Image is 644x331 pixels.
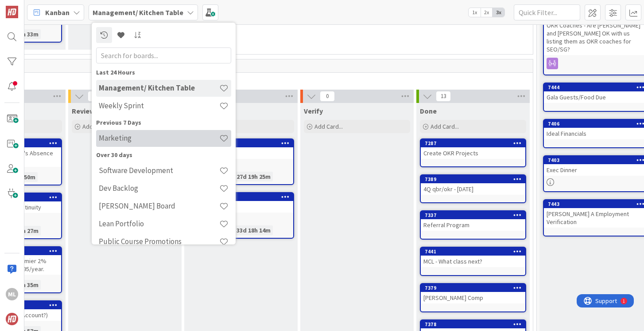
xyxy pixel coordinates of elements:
div: 7228 [193,140,293,146]
span: Done [420,106,437,115]
span: Add Card... [82,122,111,130]
div: RFP [189,147,293,159]
img: avatar [6,313,18,325]
b: Management/ Kitchen Table [93,8,183,17]
div: 7441MCL - What class next? [421,248,525,267]
h4: Weekly Sprint [99,101,219,110]
div: 7379 [425,285,525,291]
div: 33d 18h 14m [234,225,273,235]
span: 3x [493,8,504,17]
div: 7405 [193,194,293,200]
div: 7337 [425,212,525,218]
div: 7379[PERSON_NAME] Comp [421,284,525,303]
div: 73894Q qbr/okr - [DATE] [421,175,525,195]
span: Verify [304,106,323,115]
span: Review [72,106,95,115]
div: 7389 [425,176,525,182]
div: 7287 [421,139,525,147]
div: 7228RFP [189,139,293,159]
span: 0 [320,91,335,102]
div: 7405 [189,193,293,201]
div: 7337 [421,211,525,219]
div: [PERSON_NAME] Comp [421,292,525,303]
div: Previous 7 Days [96,118,231,127]
img: Visit kanbanzone.com [6,6,18,18]
div: Create OKR Projects [421,147,525,159]
div: 7441 [421,248,525,256]
span: Support [19,1,40,12]
div: AI Plan [189,201,293,213]
div: 4Q qbr/okr - [DATE] [421,183,525,195]
h4: Lean Portfolio [99,219,219,228]
h4: Management/ Kitchen Table [99,83,219,92]
div: 7441 [425,248,525,255]
span: Add Card... [314,122,343,130]
div: 7287Create OKR Projects [421,139,525,159]
h4: [PERSON_NAME] Board [99,201,219,210]
h4: Marketing [99,134,219,142]
h4: Software Development [99,166,219,175]
div: 7287 [425,140,525,146]
div: MCL - What class next? [421,256,525,267]
div: Over 30 days [96,150,231,160]
div: 1 [46,4,48,11]
span: 13 [436,91,451,102]
span: 2x [481,8,493,17]
div: 7378 [421,320,525,328]
div: 7378 [425,321,525,327]
h4: Dev Backlog [99,184,219,193]
input: Search for boards... [96,47,231,63]
div: ML [6,288,18,300]
h4: Public Course Promotions [99,237,219,246]
div: 7228 [189,139,293,147]
span: Kanban [45,7,70,18]
div: 7379 [421,284,525,292]
div: Referral Program [421,219,525,231]
div: 7405AI Plan [189,193,293,213]
span: 1x [469,8,481,17]
div: Last 24 Hours [96,68,231,77]
input: Quick Filter... [514,4,580,20]
span: Add Card... [431,122,459,130]
div: 27d 19h 25m [234,172,273,181]
span: 0 [88,91,103,102]
div: 7389 [421,175,525,183]
div: 7337Referral Program [421,211,525,231]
